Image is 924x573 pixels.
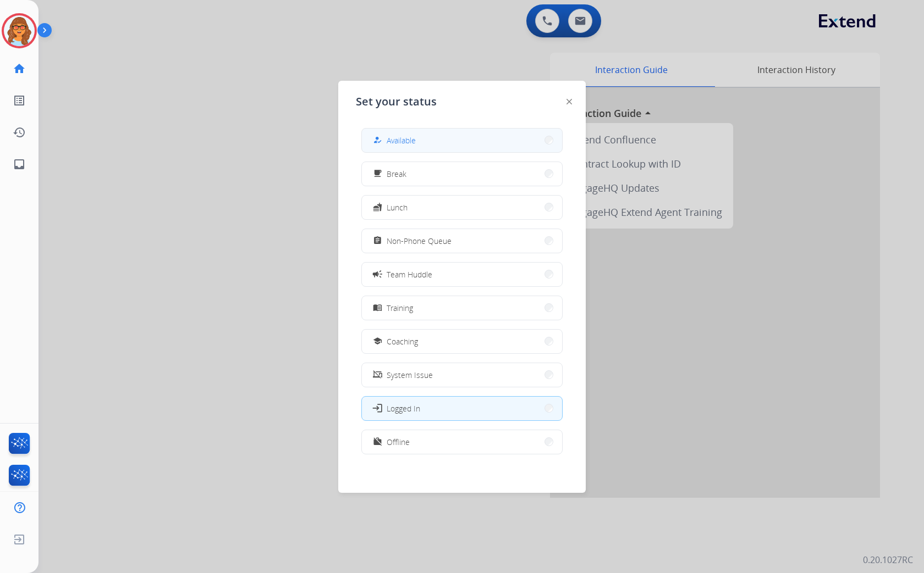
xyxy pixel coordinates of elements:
mat-icon: home [13,62,26,75]
mat-icon: work_off [373,437,382,447]
img: avatar [4,15,35,46]
mat-icon: history [13,126,26,139]
button: Lunch [362,196,562,219]
span: Break [387,168,406,180]
span: Training [387,302,413,314]
mat-icon: fastfood [373,203,382,212]
span: Logged In [387,403,420,414]
img: close-button [566,99,572,104]
mat-icon: login [372,403,383,414]
span: Coaching [387,336,418,347]
button: Break [362,162,562,186]
span: Non-Phone Queue [387,235,452,247]
button: Logged In [362,397,562,420]
span: Lunch [387,202,408,213]
p: 0.20.1027RC [863,553,913,566]
mat-icon: how_to_reg [373,136,382,145]
mat-icon: inbox [13,158,26,171]
mat-icon: list_alt [13,94,26,107]
button: Team Huddle [362,263,562,286]
mat-icon: campaign [372,269,383,280]
button: Available [362,129,562,152]
span: System Issue [387,369,433,381]
span: Available [387,135,416,146]
button: System Issue [362,363,562,387]
span: Team Huddle [387,269,432,280]
button: Offline [362,430,562,454]
span: Offline [387,436,410,448]
mat-icon: phonelink_off [373,370,382,380]
mat-icon: free_breakfast [373,169,382,179]
mat-icon: menu_book [373,303,382,313]
button: Training [362,296,562,320]
span: Set your status [356,94,437,109]
mat-icon: assignment [373,236,382,246]
button: Non-Phone Queue [362,229,562,253]
button: Coaching [362,330,562,353]
mat-icon: school [373,337,382,346]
